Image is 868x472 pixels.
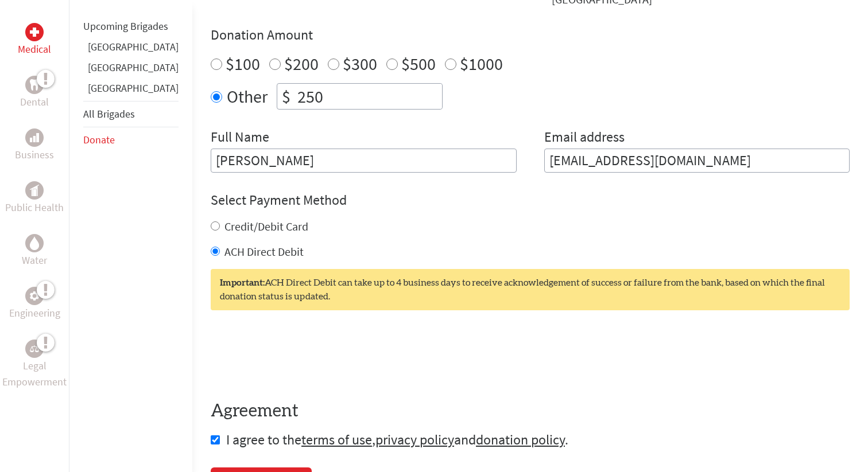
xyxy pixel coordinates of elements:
[211,401,850,422] h4: Agreement
[460,53,503,75] label: $1000
[15,147,54,163] p: Business
[30,236,39,249] img: Water
[224,219,308,233] label: Credit/Debit Card
[25,181,44,200] div: Public Health
[25,234,44,252] div: Water
[15,128,54,163] a: BusinessBusiness
[88,81,179,95] a: [GEOGRAPHIC_DATA]
[226,431,568,448] span: I agree to the , and .
[25,23,44,41] div: Medical
[211,128,269,149] label: Full Name
[227,83,268,110] label: Other
[83,101,179,127] li: All Brigades
[30,291,39,301] img: Engineering
[9,287,60,321] a: EngineeringEngineering
[5,181,64,216] a: Public HealthPublic Health
[224,244,304,259] label: ACH Direct Debit
[30,28,39,37] img: Medical
[544,128,625,149] label: Email address
[211,333,385,378] iframe: reCAPTCHA
[544,149,850,173] input: Your Email
[226,53,260,75] label: $100
[88,61,179,74] a: [GEOGRAPHIC_DATA]
[20,94,49,110] p: Dental
[30,79,39,90] img: Dental
[211,149,517,173] input: Enter Full Name
[220,278,265,287] strong: Important:
[476,431,565,448] a: donation policy
[83,39,179,60] li: Ghana
[284,53,319,75] label: $200
[2,340,67,390] a: Legal EmpowermentLegal Empowerment
[18,41,51,57] p: Medical
[30,345,39,352] img: Legal Empowerment
[2,358,67,390] p: Legal Empowerment
[83,127,179,153] li: Donate
[88,40,179,53] a: [GEOGRAPHIC_DATA]
[83,133,115,146] a: Donate
[211,26,850,44] h4: Donation Amount
[83,60,179,80] li: Guatemala
[25,287,44,305] div: Engineering
[295,84,442,109] input: Enter Amount
[83,107,135,120] a: All Brigades
[301,431,372,448] a: terms of use
[211,191,850,209] h4: Select Payment Method
[22,234,47,268] a: WaterWater
[277,84,295,109] div: $
[18,23,51,57] a: MedicalMedical
[83,19,168,33] a: Upcoming Brigades
[25,340,44,358] div: Legal Empowerment
[22,252,47,268] p: Water
[25,76,44,94] div: Dental
[401,53,436,75] label: $500
[83,80,179,101] li: Panama
[30,185,39,196] img: Public Health
[30,133,39,142] img: Business
[375,431,454,448] a: privacy policy
[25,128,44,147] div: Business
[343,53,377,75] label: $300
[83,14,179,39] li: Upcoming Brigades
[211,269,850,310] div: ACH Direct Debit can take up to 4 business days to receive acknowledgement of success or failure ...
[20,76,49,110] a: DentalDental
[5,200,64,216] p: Public Health
[9,305,60,321] p: Engineering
